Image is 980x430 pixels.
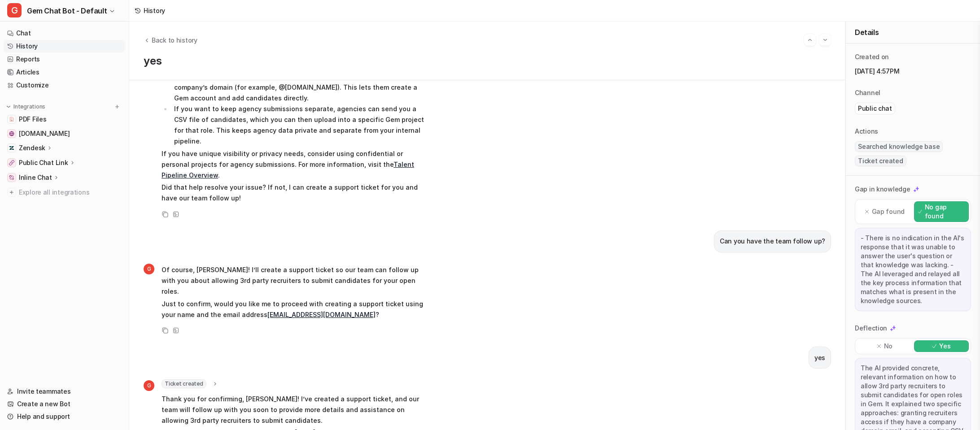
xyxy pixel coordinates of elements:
div: History [144,6,165,15]
div: Details [846,22,980,43]
p: Channel [855,88,880,97]
button: Go to previous session [804,34,816,46]
a: Create a new Bot [4,398,125,410]
img: Public Chat Link [9,160,14,165]
p: Did that help resolve your issue? If not, I can create a support ticket for you and have our team... [162,182,424,204]
span: PDF Files [19,115,46,124]
li: If you want to keep agency submissions separate, agencies can send you a CSV file of candidates, ... [171,104,424,147]
img: expand menu [5,104,12,110]
li: Agencies can be given access if their recruiters have an email under your company’s domain (for e... [171,71,424,104]
p: Gap in knowledge [855,185,910,194]
a: Articles [4,66,125,78]
a: PDF FilesPDF Files [4,113,125,126]
button: Integrations [4,102,48,111]
a: History [4,40,125,52]
p: No gap found [925,203,965,221]
p: If you have unique visibility or privacy needs, consider using confidential or personal projects ... [162,148,424,181]
p: Created on [855,52,889,61]
a: Explore all integrations [4,186,125,199]
p: Actions [855,127,878,136]
span: Searched knowledge base [855,141,943,152]
p: Yes [939,342,950,351]
img: Previous session [807,36,813,44]
span: Ticket created [855,156,906,166]
p: Of course, [PERSON_NAME]! I’ll create a support ticket so our team can follow up with you about a... [162,265,424,297]
p: No [884,342,892,351]
img: Zendesk [9,145,14,151]
a: Talent Pipeline Overview [162,161,414,179]
p: [DATE] 4:57PM [855,67,971,76]
span: G [144,264,154,274]
p: Public chat [858,104,892,113]
span: Back to history [152,35,197,45]
img: explore all integrations [7,188,16,197]
a: Help and support [4,410,125,423]
span: G [144,380,154,391]
img: PDF Files [9,117,14,122]
img: Next session [822,36,828,44]
p: yes [814,352,825,363]
span: Explore all integrations [19,185,122,200]
a: status.gem.com[DOMAIN_NAME] [4,127,125,140]
p: Inline Chat [19,173,52,182]
a: [EMAIL_ADDRESS][DOMAIN_NAME] [267,311,376,318]
img: status.gem.com [9,131,14,136]
p: Deflection [855,324,887,333]
a: Customize [4,79,125,91]
button: Back to history [144,35,197,45]
p: Thank you for confirming, [PERSON_NAME]! I’ve created a support ticket, and our team will follow ... [162,394,424,426]
p: yes [144,55,831,67]
a: Reports [4,53,125,65]
p: Gap found [872,207,905,216]
a: Chat [4,27,125,39]
span: Gem Chat Bot - Default [27,4,107,17]
span: Ticket created [162,379,206,388]
img: Inline Chat [9,175,14,180]
a: Invite teammates [4,385,125,398]
p: Zendesk [19,143,45,152]
p: Public Chat Link [19,158,68,167]
span: G [7,3,22,17]
p: Just to confirm, would you like me to proceed with creating a support ticket using your name and ... [162,299,424,320]
button: Go to next session [819,34,831,46]
div: - There is no indication in the AI's response that it was unable to answer the user's question or... [855,228,971,311]
p: Integrations [13,103,45,110]
p: Can you have the team follow up? [720,236,825,247]
img: menu_add.svg [114,104,120,110]
span: [DOMAIN_NAME] [19,129,70,138]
